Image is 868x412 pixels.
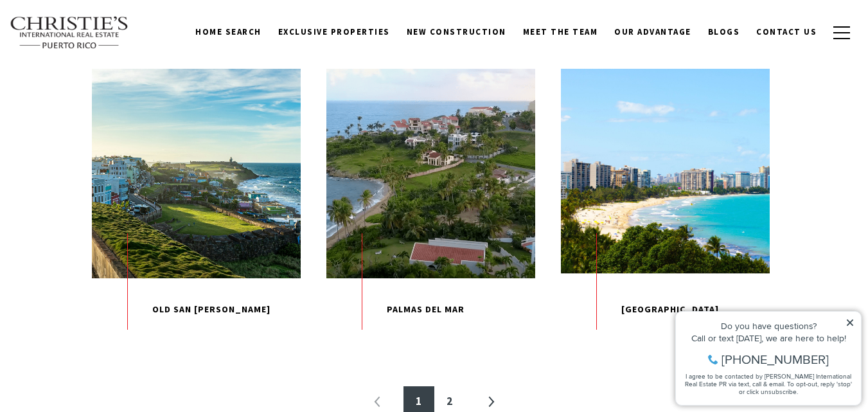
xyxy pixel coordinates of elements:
div: Do you have questions? [13,29,186,38]
p: Old San [PERSON_NAME] [92,278,301,341]
span: New Construction [407,26,506,37]
a: Blogs [700,20,748,44]
p: [GEOGRAPHIC_DATA] [561,278,770,341]
div: Call or text [DATE], we are here to help! [13,41,186,50]
span: [PHONE_NUMBER] [53,60,160,73]
a: Home Search [187,20,270,44]
a: EXPLORE Old San [PERSON_NAME] [92,69,301,341]
a: Exclusive Properties [270,20,398,44]
span: Blogs [708,26,740,37]
p: Palmas Del Mar [326,278,535,341]
a: New Construction [398,20,515,44]
a: Meet the Team [515,20,607,44]
span: I agree to be contacted by [PERSON_NAME] International Real Estate PR via text, call & email. To ... [16,79,183,103]
a: Our Advantage [606,20,700,44]
span: Contact Us [756,26,817,37]
img: Christie's International Real Estate text transparent background [10,16,129,49]
span: Exclusive Properties [278,26,390,37]
a: EXPLORE [GEOGRAPHIC_DATA] [561,69,770,341]
span: Our Advantage [614,26,691,37]
a: EXPLORE Palmas Del Mar [326,69,535,341]
button: button [825,14,858,51]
